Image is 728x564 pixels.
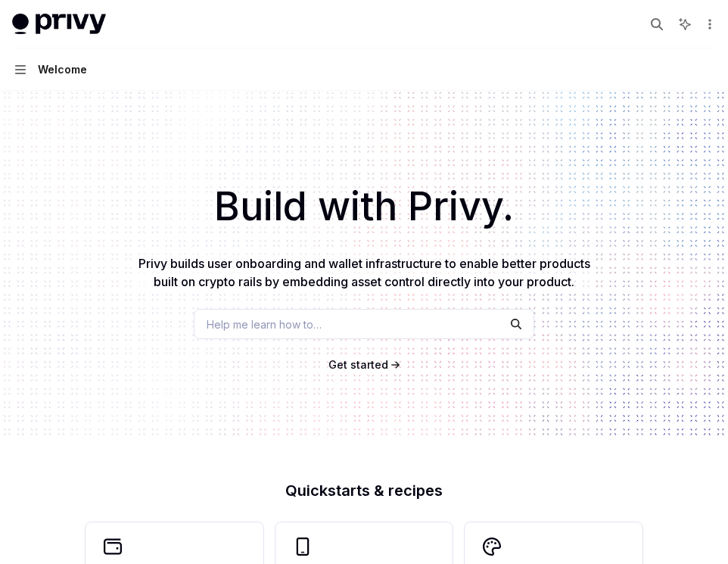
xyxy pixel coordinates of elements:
span: Privy builds user onboarding and wallet infrastructure to enable better products built on crypto ... [138,256,590,289]
div: Welcome [38,61,87,79]
a: Get started [328,357,388,372]
h2: Quickstarts & recipes [86,483,642,498]
span: Get started [328,358,388,371]
h1: Build with Privy. [24,177,704,236]
button: More actions [701,14,716,35]
span: Help me learn how to… [207,316,322,332]
img: light logo [12,14,106,35]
